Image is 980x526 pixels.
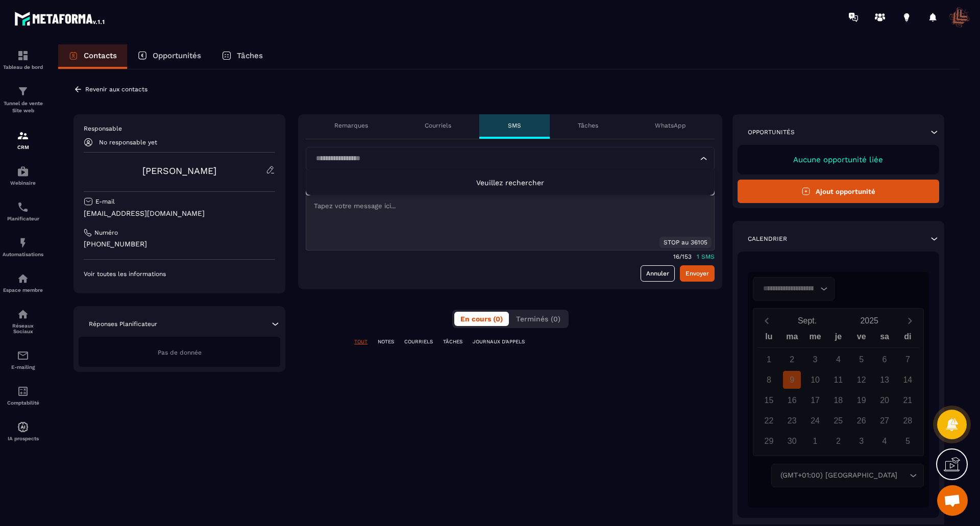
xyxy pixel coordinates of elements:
[153,51,201,60] p: Opportunités
[508,121,521,130] p: SMS
[3,78,43,122] a: formationformationTunnel de vente Site web
[17,165,29,178] img: automations
[3,100,43,114] p: Tunnel de vente Site web
[454,312,509,326] button: En cours (0)
[3,42,43,78] a: formationformationTableau de bord
[3,378,43,413] a: accountantaccountantComptabilité
[3,193,43,229] a: schedulerschedulerPlanificateur
[99,139,157,146] p: No responsable yet
[334,121,368,130] p: Remarques
[237,51,263,60] p: Tâches
[680,265,715,282] button: Envoyer
[473,338,525,345] p: JOURNAUX D'APPELS
[17,308,29,320] img: social-network
[516,315,560,323] span: Terminés (0)
[84,51,117,60] p: Contacts
[17,237,29,249] img: automations
[425,121,451,130] p: Courriels
[3,265,43,300] a: automationsautomationsEspace membre
[748,155,929,164] p: Aucune opportunité liée
[748,128,795,136] p: Opportunités
[3,216,43,221] p: Planificateur
[3,180,43,186] p: Webinaire
[655,121,686,130] p: WhatsApp
[17,349,29,362] img: email
[937,485,968,516] div: Ouvrir le chat
[682,253,692,260] p: 153
[58,44,127,69] a: Contacts
[3,64,43,70] p: Tableau de bord
[84,270,275,278] p: Voir toutes les informations
[17,272,29,285] img: automations
[3,300,43,342] a: social-networksocial-networkRéseaux Sociaux
[3,364,43,370] p: E-mailing
[3,229,43,265] a: automationsautomationsAutomatisations
[158,349,202,356] span: Pas de donnée
[14,9,106,28] img: logo
[84,209,275,218] p: [EMAIL_ADDRESS][DOMAIN_NAME]
[89,320,157,328] p: Réponses Planificateur
[3,400,43,406] p: Comptabilité
[378,338,394,345] p: NOTES
[748,235,787,243] p: Calendrier
[460,315,503,323] span: En cours (0)
[404,338,433,345] p: COURRIELS
[17,421,29,433] img: automations
[312,153,698,164] input: Search for option
[142,165,216,176] a: [PERSON_NAME]
[17,201,29,213] img: scheduler
[641,265,675,282] a: Annuler
[3,436,43,441] p: IA prospects
[17,49,29,62] img: formation
[659,237,712,248] div: STOP au 36105
[510,312,567,326] button: Terminés (0)
[3,252,43,257] p: Automatisations
[3,158,43,193] a: automationsautomationsWebinaire
[17,130,29,142] img: formation
[17,385,29,397] img: accountant
[443,338,462,345] p: TÂCHES
[673,253,682,260] p: 16/
[697,253,715,260] p: 1 SMS
[84,239,275,249] p: [PHONE_NUMBER]
[94,229,118,237] p: Numéro
[85,86,148,93] p: Revenir aux contacts
[354,338,367,345] p: TOUT
[476,179,544,187] span: Veuillez rechercher
[3,323,43,334] p: Réseaux Sociaux
[738,180,939,203] button: Ajout opportunité
[127,44,211,69] a: Opportunités
[95,197,115,206] p: E-mail
[84,124,275,133] p: Responsable
[17,85,29,97] img: formation
[306,147,715,170] div: Search for option
[578,121,598,130] p: Tâches
[211,44,273,69] a: Tâches
[3,122,43,158] a: formationformationCRM
[3,342,43,378] a: emailemailE-mailing
[3,287,43,293] p: Espace membre
[3,144,43,150] p: CRM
